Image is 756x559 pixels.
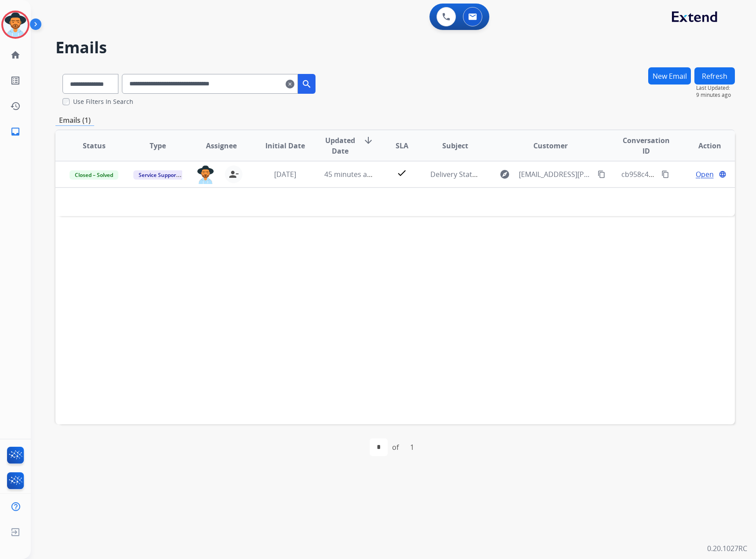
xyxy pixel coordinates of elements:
mat-icon: content_copy [598,170,606,178]
span: Last Updated: [696,85,735,92]
span: Status [83,140,106,151]
mat-icon: inbox [10,126,21,137]
span: 9 minutes ago [696,92,735,99]
mat-icon: person_remove [228,169,239,180]
mat-icon: arrow_downward [363,135,374,146]
span: SLA [396,140,408,151]
span: Customer [533,140,568,151]
label: Use Filters In Search [73,97,133,106]
span: 45 minutes ago [324,169,375,179]
mat-icon: list_alt [10,75,21,86]
span: Updated Date [324,135,356,156]
button: New Email [648,67,691,85]
th: Action [671,130,735,161]
span: Initial Date [265,140,305,151]
mat-icon: language [719,170,727,178]
mat-icon: history [10,101,21,111]
span: Service Support [133,170,183,180]
mat-icon: explore [499,169,510,180]
mat-icon: search [301,79,312,89]
mat-icon: content_copy [661,170,669,178]
div: of [392,442,399,452]
mat-icon: home [10,50,21,60]
h2: Emails [55,39,735,56]
mat-icon: clear [286,79,294,89]
span: [DATE] [274,169,296,179]
span: Conversation ID [621,135,671,156]
mat-icon: check [396,168,407,178]
p: 0.20.1027RC [707,543,747,554]
span: [EMAIL_ADDRESS][PERSON_NAME][DOMAIN_NAME] [519,169,593,180]
span: cb958c42-0131-48ce-8e10-3b9afcbbde47 [621,169,756,179]
span: Type [150,140,166,151]
span: Subject [442,140,468,151]
span: Open [696,169,714,180]
span: Closed – Solved [70,170,118,180]
p: Emails (1) [55,115,94,126]
img: agent-avatar [197,165,214,184]
img: avatar [3,12,28,37]
span: Delivery Status Notification (Failure) [430,169,549,179]
div: 1 [403,438,421,456]
span: Assignee [206,140,237,151]
button: Refresh [694,67,735,85]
